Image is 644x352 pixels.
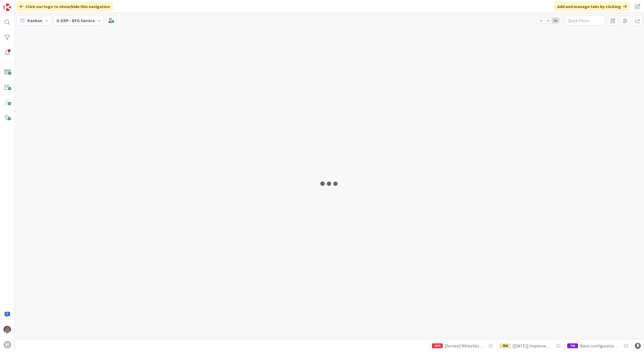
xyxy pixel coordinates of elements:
[552,18,559,23] span: 3x
[27,17,42,24] span: Kanban
[565,16,605,25] input: Quick Filter...
[500,343,510,348] div: 754
[554,2,630,11] div: Add and manage tabs by clicking
[445,343,483,349] span: [Service] WhiteVision - User is not receiving automated mails from WhiteVision
[4,341,11,348] div: H
[16,2,113,11] div: Click our logo to show/hide this navigation
[56,18,95,23] b: G-ERP - BFG Service
[432,343,443,348] div: 1675
[537,18,545,23] span: 1x
[4,4,11,11] img: Visit kanbanzone.com
[513,343,551,349] span: [[DATE]] Implement Accountview BI information- [Data Transport to BI Datalake]
[567,343,578,348] div: 792
[545,18,552,23] span: 2x
[4,326,11,333] img: PS
[580,343,618,349] span: Basic configuration Isah test environment HSG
